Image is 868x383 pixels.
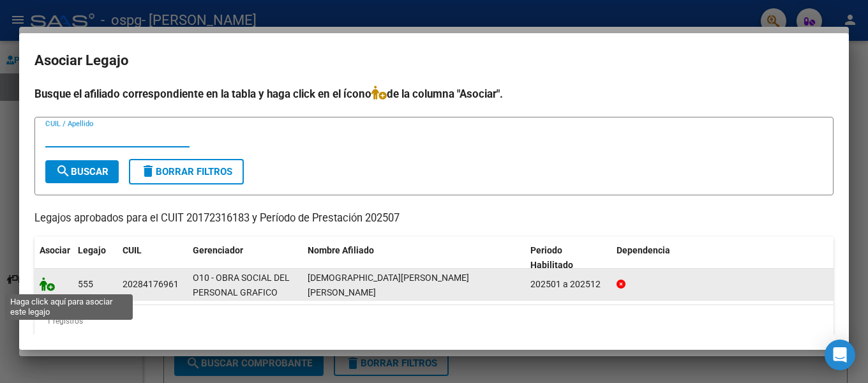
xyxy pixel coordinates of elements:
[34,237,73,279] datatable-header-cell: Asociar
[34,211,834,227] p: Legajos aprobados para el CUIT 20172316183 y Período de Prestación 202507
[78,279,93,289] span: 555
[193,273,290,297] span: O10 - OBRA SOCIAL DEL PERSONAL GRAFICO
[825,340,855,370] div: Open Intercom Messenger
[123,245,142,255] span: CUIL
[303,237,525,279] datatable-header-cell: Nombre Afiliado
[45,160,119,183] button: Buscar
[525,237,611,279] datatable-header-cell: Periodo Habilitado
[123,277,179,292] div: 20284176961
[129,159,244,184] button: Borrar Filtros
[188,237,303,279] datatable-header-cell: Gerenciador
[73,237,117,279] datatable-header-cell: Legajo
[530,277,606,292] div: 202501 a 202512
[193,245,243,255] span: Gerenciador
[34,49,834,73] h2: Asociar Legajo
[40,245,70,255] span: Asociar
[34,305,834,337] div: 1 registros
[78,245,106,255] span: Legajo
[611,237,834,279] datatable-header-cell: Dependencia
[308,273,469,297] span: JUAREZ FERNANDO GABRIEL
[56,163,71,179] mat-icon: search
[140,163,156,179] mat-icon: delete
[56,166,108,177] span: Buscar
[117,237,188,279] datatable-header-cell: CUIL
[34,86,834,102] h4: Busque el afiliado correspondiente en la tabla y haga click en el ícono de la columna "Asociar".
[530,245,573,270] span: Periodo Habilitado
[617,245,670,255] span: Dependencia
[308,245,374,255] span: Nombre Afiliado
[140,166,232,177] span: Borrar Filtros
